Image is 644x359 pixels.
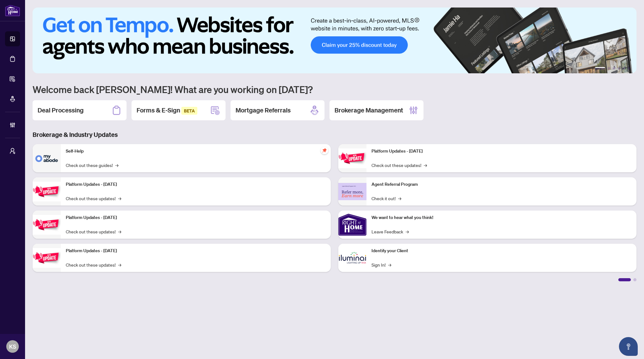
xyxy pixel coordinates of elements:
[595,67,605,70] button: 1
[398,195,401,202] span: →
[33,144,61,172] img: Self-Help
[115,162,118,169] span: →
[33,8,636,73] img: Slide 0
[118,228,121,235] span: →
[613,67,615,70] button: 3
[118,195,121,202] span: →
[371,148,631,155] p: Platform Updates - [DATE]
[66,181,326,188] p: Platform Updates - [DATE]
[618,67,620,70] button: 4
[33,182,61,201] img: Platform Updates - September 16, 2025
[66,228,121,235] a: Check out these updates!→
[623,67,625,70] button: 5
[5,5,20,16] img: logo
[335,106,403,115] h2: Brokerage Management
[137,106,197,114] span: Forms & E-Sign
[371,261,391,268] a: Sign In!→
[9,342,16,351] span: KS
[371,247,631,254] p: Identify your Client
[424,162,427,169] span: →
[38,106,84,115] h2: Deal Processing
[118,261,121,268] span: →
[338,148,366,168] img: Platform Updates - June 23, 2025
[406,228,409,235] span: →
[619,337,638,356] button: Open asap
[66,162,118,169] a: Check out these guides!→
[9,148,16,154] span: user-switch
[66,247,326,254] p: Platform Updates - [DATE]
[236,106,291,115] h2: Mortgage Referrals
[66,261,121,268] a: Check out these updates!→
[371,214,631,221] p: We want to hear what you think!
[371,181,631,188] p: Agent Referral Program
[371,228,409,235] a: Leave Feedback→
[338,244,366,272] img: Identify your Client
[66,214,326,221] p: Platform Updates - [DATE]
[388,261,391,268] span: →
[33,83,636,95] h1: Welcome back [PERSON_NAME]! What are you working on [DATE]?
[181,107,197,115] span: BETA
[371,162,427,169] a: Check out these updates!→
[33,248,61,268] img: Platform Updates - July 8, 2025
[66,195,121,202] a: Check out these updates!→
[33,215,61,235] img: Platform Updates - July 21, 2025
[608,67,610,70] button: 2
[338,183,366,200] img: Agent Referral Program
[33,130,636,139] h3: Brokerage & Industry Updates
[321,147,328,154] span: pushpin
[66,148,326,155] p: Self-Help
[338,211,366,239] img: We want to hear what you think!
[628,67,630,70] button: 6
[371,195,401,202] a: Check it out!→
